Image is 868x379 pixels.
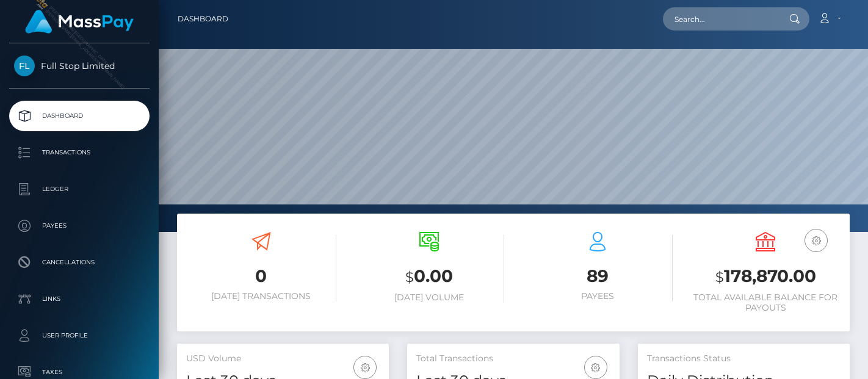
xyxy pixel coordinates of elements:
[14,56,35,76] img: Full Stop Limited
[691,264,841,289] h3: 178,870.00
[523,264,673,288] h3: 89
[416,353,610,365] h5: Total Transactions
[14,327,145,345] p: User Profile
[523,291,673,301] h6: Payees
[9,320,150,351] a: User Profile
[186,264,336,288] h3: 0
[9,60,150,71] span: Full Stop Limited
[25,10,134,34] img: MassPay Logo
[9,137,150,168] a: Transactions
[691,292,841,313] h6: Total Available Balance for Payouts
[178,6,228,32] a: Dashboard
[14,253,145,272] p: Cancellations
[14,107,145,125] p: Dashboard
[355,292,505,303] h6: [DATE] Volume
[9,247,150,278] a: Cancellations
[14,290,145,308] p: Links
[186,353,380,365] h5: USD Volume
[186,291,336,301] h6: [DATE] Transactions
[405,269,414,286] small: $
[715,269,724,286] small: $
[647,353,841,365] h5: Transactions Status
[14,180,145,198] p: Ledger
[14,217,145,235] p: Payees
[14,143,145,162] p: Transactions
[355,264,505,289] h3: 0.00
[9,211,150,241] a: Payees
[9,284,150,314] a: Links
[663,7,778,31] input: Search...
[9,101,150,131] a: Dashboard
[9,174,150,204] a: Ledger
